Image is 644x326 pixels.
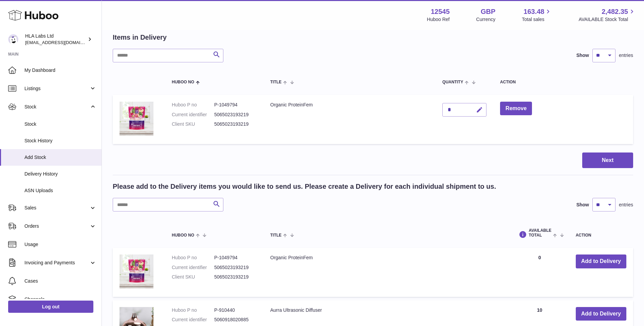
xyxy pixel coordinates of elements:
dd: 5060918020885 [214,317,257,323]
button: Next [582,152,633,168]
dd: P-1049794 [214,102,257,108]
span: Cases [24,278,96,284]
span: Stock History [24,138,96,144]
h2: Please add to the Delivery items you would like to send us. Please create a Delivery for each ind... [113,182,496,191]
span: Huboo no [172,80,194,84]
span: My Dashboard [24,67,96,74]
dt: Current identifier [172,317,214,323]
img: Organic ProteinFem [119,102,153,136]
h2: Items in Delivery [113,33,167,42]
span: Huboo no [172,233,194,238]
span: entries [619,52,633,59]
span: Add Stock [24,154,96,161]
img: clinton@newgendirect.com [8,34,18,44]
label: Show [576,52,589,59]
dt: Current identifier [172,111,214,118]
span: Orders [24,223,89,229]
img: Organic ProteinFem [119,254,153,288]
dd: P-1049794 [214,254,257,261]
span: Delivery History [24,171,96,177]
a: 2,482.35 AVAILABLE Stock Total [578,7,636,23]
dd: 5065023193219 [214,121,257,127]
strong: GBP [481,7,495,16]
a: Log out [8,301,93,313]
span: Channels [24,296,96,303]
span: [EMAIL_ADDRESS][DOMAIN_NAME] [25,40,100,45]
span: Stock [24,121,96,127]
td: 0 [510,248,569,297]
dd: 5065023193219 [214,274,257,280]
dt: Client SKU [172,274,214,280]
span: Usage [24,241,96,248]
a: 163.48 Total sales [522,7,552,23]
label: Show [576,202,589,208]
div: HLA Labs Ltd [25,33,86,46]
strong: 12545 [431,7,450,16]
span: AVAILABLE Total [529,228,551,237]
dt: Huboo P no [172,254,214,261]
dt: Huboo P no [172,102,214,108]
button: Add to Delivery [576,254,626,268]
span: Listings [24,85,89,92]
span: 163.48 [523,7,544,16]
div: Action [576,233,626,238]
dt: Client SKU [172,121,214,127]
span: Title [270,233,281,238]
span: Title [270,80,281,84]
button: Add to Delivery [576,307,626,321]
div: Action [500,80,626,84]
div: Currency [476,16,496,23]
span: Sales [24,205,89,211]
button: Remove [500,102,532,116]
dd: 5065023193219 [214,264,257,271]
span: AVAILABLE Stock Total [578,16,636,23]
dd: P-910440 [214,307,257,313]
span: entries [619,202,633,208]
span: Total sales [522,16,552,23]
dt: Huboo P no [172,307,214,313]
span: Invoicing and Payments [24,260,89,266]
span: Stock [24,104,89,110]
span: Quantity [442,80,463,84]
td: Organic ProteinFem [263,95,436,144]
td: Organic ProteinFem [263,248,510,297]
dt: Current identifier [172,264,214,271]
span: 2,482.35 [602,7,628,16]
span: ASN Uploads [24,187,96,194]
div: Huboo Ref [427,16,450,23]
dd: 5065023193219 [214,111,257,118]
